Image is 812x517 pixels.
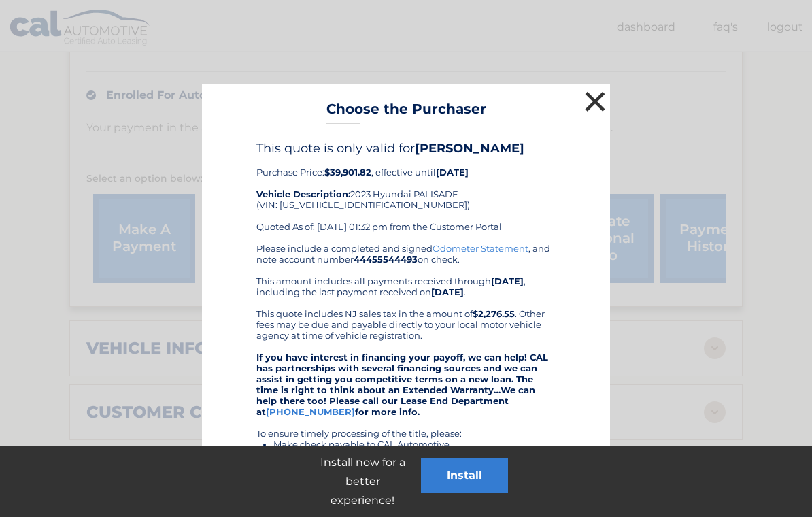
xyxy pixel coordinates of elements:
[256,352,548,417] strong: If you have interest in financing your payoff, we can help! CAL has partnerships with several fin...
[354,254,418,265] b: 44455544493
[324,167,371,178] b: $39,901.82
[581,88,609,115] button: ×
[473,308,515,319] b: $2,276.55
[266,406,355,417] a: [PHONE_NUMBER]
[304,453,421,510] p: Install now for a better experience!
[415,141,524,156] b: [PERSON_NAME]
[433,243,528,254] a: Odometer Statement
[256,141,556,243] div: Purchase Price: , effective until 2023 Hyundai PALISADE (VIN: [US_VEHICLE_IDENTIFICATION_NUMBER])...
[436,167,469,178] b: [DATE]
[256,141,556,156] h4: This quote is only valid for
[273,439,556,450] li: Make check payable to CAL Automotive
[491,276,524,286] b: [DATE]
[431,286,464,297] b: [DATE]
[326,101,486,124] h3: Choose the Purchaser
[421,458,508,493] button: Install
[256,188,350,199] strong: Vehicle Description:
